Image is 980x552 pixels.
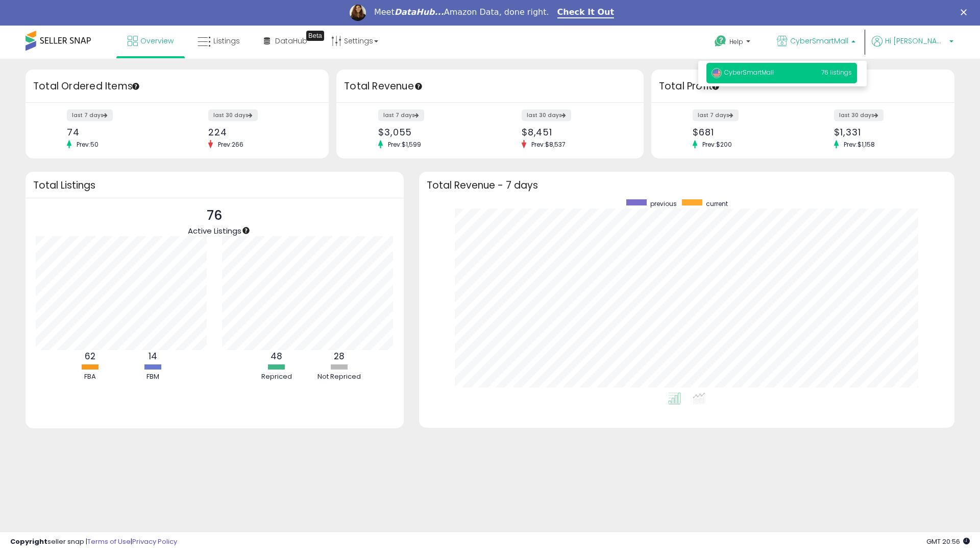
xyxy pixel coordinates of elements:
[714,35,727,48] i: Get Help
[350,5,366,21] img: Profile image for Georgie
[729,37,743,46] span: Help
[885,36,946,46] span: Hi [PERSON_NAME]
[427,181,947,189] h3: Total Revenue - 7 days
[961,9,971,15] div: Close
[33,181,396,189] h3: Total Listings
[324,26,386,56] a: Settings
[522,109,571,121] label: last 30 days
[122,372,183,382] div: FBM
[188,206,241,225] p: 76
[67,127,169,137] div: 74
[395,7,444,17] i: DataHub...
[522,127,626,137] div: $8,451
[712,68,774,77] span: CyberSmartMall
[271,350,282,362] b: 48
[378,127,482,137] div: $3,055
[706,199,728,208] span: current
[378,109,424,121] label: last 7 days
[120,26,181,56] a: Overview
[241,226,251,235] div: Tooltip anchor
[711,82,720,91] div: Tooltip anchor
[839,140,880,149] span: Prev: $1,158
[526,140,571,149] span: Prev: $8,537
[769,26,863,59] a: CyberSmartMall
[190,26,248,56] a: Listings
[383,140,426,149] span: Prev: $1,599
[659,79,947,94] h3: Total Profit
[374,7,549,17] div: Meet Amazon Data, done right.
[706,27,761,59] a: Help
[414,82,423,91] div: Tooltip anchor
[693,127,795,137] div: $681
[834,109,884,121] label: last 30 days
[309,372,370,382] div: Not Repriced
[140,36,174,46] span: Overview
[256,26,315,56] a: DataHub
[790,36,848,46] span: CyberSmartMall
[557,7,615,18] a: Check It Out
[213,140,249,149] span: Prev: 266
[85,350,95,362] b: 62
[33,79,321,94] h3: Total Ordered Items
[872,36,953,59] a: Hi [PERSON_NAME]
[67,109,113,121] label: last 7 days
[71,140,104,149] span: Prev: 50
[208,127,311,137] div: 224
[712,68,722,78] img: usa.png
[188,225,241,236] span: Active Listings
[834,127,937,137] div: $1,331
[59,372,120,382] div: FBA
[344,79,636,94] h3: Total Revenue
[821,68,852,77] span: 76 listings
[208,109,258,121] label: last 30 days
[693,109,739,121] label: last 7 days
[246,372,307,382] div: Repriced
[131,82,140,91] div: Tooltip anchor
[697,140,737,149] span: Prev: $200
[275,36,307,46] span: DataHub
[334,350,345,362] b: 28
[213,36,240,46] span: Listings
[306,31,324,41] div: Tooltip anchor
[650,199,677,208] span: previous
[149,350,157,362] b: 14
